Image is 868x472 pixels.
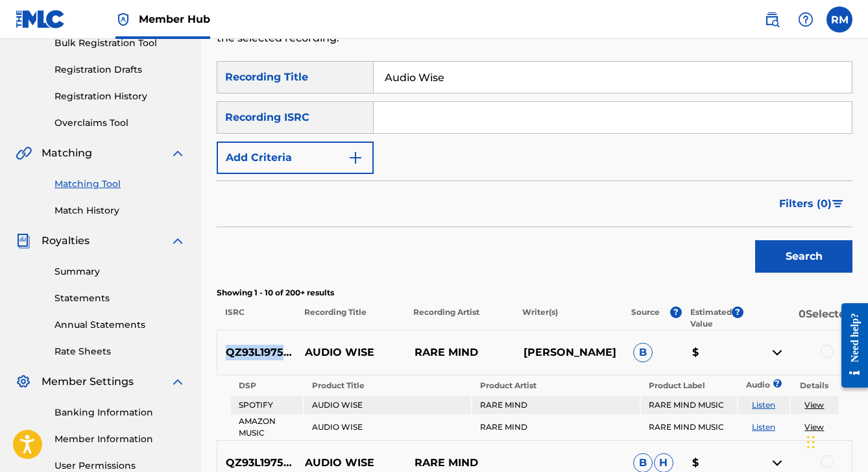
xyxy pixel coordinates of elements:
[769,345,785,360] img: contract
[54,177,186,191] a: Matching Tool
[752,400,775,410] a: Listen
[803,410,868,472] iframe: Chat Widget
[759,6,785,32] a: Public Search
[231,416,303,439] td: AMAZON MUSIC
[641,396,737,414] td: RARE MIND MUSIC
[217,306,296,330] p: ISRC
[170,374,186,390] img: expand
[405,306,514,330] p: Recording Artist
[231,377,303,395] th: DSP
[231,396,303,414] td: SPOTIFY
[217,455,296,471] p: QZ93L1975307
[755,240,852,273] button: Search
[684,455,743,471] p: $
[779,196,832,212] span: Filters ( 0 )
[16,10,66,29] img: MLC Logo
[514,306,623,330] p: Writer(s)
[472,416,640,439] td: RARE MIND
[54,90,186,103] a: Registration History
[217,287,852,299] p: Showing 1 - 10 of 200+ results
[54,36,186,50] a: Bulk Registration Tool
[54,345,186,358] a: Rate Sheets
[42,233,90,249] span: Royalties
[42,145,92,161] span: Matching
[170,233,186,249] img: expand
[641,416,737,439] td: RARE MIND MUSIC
[832,292,868,399] iframe: Resource Center
[304,416,472,439] td: AUDIO WISE
[764,12,780,27] img: search
[54,63,186,77] a: Registration Drafts
[42,374,134,390] span: Member Settings
[738,379,754,391] p: Audio
[54,292,186,305] a: Statements
[406,345,516,360] p: RARE MIND
[406,455,516,471] p: RARE MIND
[743,306,852,330] p: 0 Selected
[54,432,186,446] a: Member Information
[170,145,186,161] img: expand
[217,61,852,279] form: Search Form
[217,345,296,360] p: QZ93L1975307
[515,345,625,360] p: [PERSON_NAME]
[769,455,785,471] img: contract
[304,396,472,414] td: AUDIO WISE
[348,150,363,166] img: 9d2ae6d4665cec9f34b9.svg
[54,265,186,279] a: Summary
[139,12,210,27] span: Member Hub
[54,406,186,419] a: Banking Information
[690,306,732,330] p: Estimated Value
[771,188,852,220] button: Filters (0)
[826,6,852,32] div: User Menu
[807,423,815,462] div: Drag
[54,318,186,332] a: Annual Statements
[670,306,682,318] span: ?
[54,204,186,217] a: Match History
[798,12,814,27] img: help
[16,145,32,161] img: Matching
[296,306,405,330] p: Recording Title
[641,377,737,395] th: Product Label
[752,422,775,432] a: Listen
[16,233,31,249] img: Royalties
[304,377,472,395] th: Product Title
[296,345,406,360] p: AUDIO WISE
[296,455,406,471] p: AUDIO WISE
[115,12,131,27] img: Top Rightsholder
[777,379,777,388] span: ?
[217,142,374,174] button: Add Criteria
[16,374,31,390] img: Member Settings
[472,377,640,395] th: Product Artist
[804,400,824,410] a: View
[54,116,186,130] a: Overclaims Tool
[472,396,640,414] td: RARE MIND
[732,306,743,318] span: ?
[684,345,743,360] p: $
[633,343,653,362] span: B
[791,377,839,395] th: Details
[631,306,660,330] p: Source
[793,6,819,32] div: Help
[832,200,843,208] img: filter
